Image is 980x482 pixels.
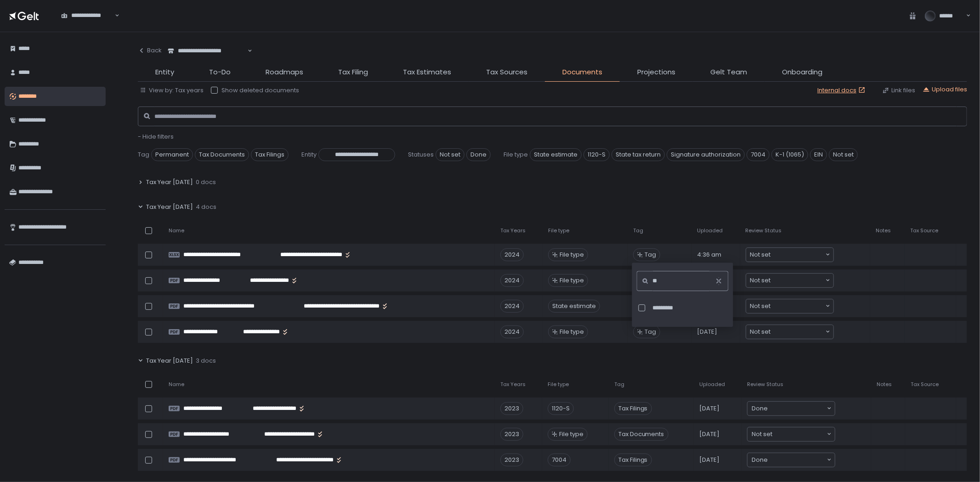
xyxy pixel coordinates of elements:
[772,430,826,439] input: Search for option
[140,86,204,95] div: View by: Tax years
[403,67,451,78] span: Tax Estimates
[667,148,745,161] span: Signature authorization
[560,276,584,285] span: File type
[301,151,317,159] span: Entity
[882,86,915,95] button: Link files
[138,133,174,141] button: - Hide filters
[560,328,584,336] span: File type
[504,151,528,159] span: File type
[752,404,768,413] span: Done
[138,46,162,55] div: Back
[746,274,833,287] div: Search for option
[829,148,858,161] span: Not set
[710,67,747,78] span: Gelt Team
[560,251,584,259] span: File type
[633,227,643,234] span: Tag
[746,325,833,339] div: Search for option
[500,300,524,313] div: 2024
[771,148,808,161] span: K-1 (1065)
[195,148,249,161] span: Tax Documents
[614,454,652,466] span: Tax Filings
[750,302,771,311] span: Not set
[747,148,770,161] span: 7004
[548,300,600,313] div: State estimate
[530,148,582,161] span: State estimate
[771,276,825,285] input: Search for option
[548,402,574,415] div: 1120-S
[138,151,149,159] span: Tag
[817,86,867,95] a: Internal docs
[697,227,723,234] span: Uploaded
[750,250,771,259] span: Not set
[500,454,523,466] div: 2023
[782,67,822,78] span: Onboarding
[699,381,725,388] span: Uploaded
[771,250,825,259] input: Search for option
[752,455,768,465] span: Done
[436,148,465,161] span: Not set
[810,148,827,161] span: EIN
[583,148,610,161] span: 1120-S
[771,302,825,311] input: Search for option
[266,67,303,78] span: Roadmaps
[146,178,193,186] span: Tax Year [DATE]
[500,227,526,234] span: Tax Years
[768,455,826,465] input: Search for option
[877,381,892,388] span: Notes
[748,427,835,441] div: Search for option
[614,402,652,415] span: Tax Filings
[162,41,252,61] div: Search for option
[548,454,571,466] div: 7004
[408,151,434,159] span: Statuses
[697,251,721,259] span: 4:36 am
[138,41,162,60] button: Back
[169,381,184,388] span: Name
[876,227,891,234] span: Notes
[466,148,491,161] span: Done
[923,85,967,94] button: Upload files
[750,327,771,336] span: Not set
[746,299,833,313] div: Search for option
[645,251,656,259] span: Tag
[911,381,939,388] span: Tax Source
[750,276,771,285] span: Not set
[169,227,184,234] span: Name
[752,430,772,439] span: Not set
[699,430,719,438] span: [DATE]
[910,227,938,234] span: Tax Source
[747,381,783,388] span: Review Status
[151,148,193,161] span: Permanent
[246,46,247,56] input: Search for option
[209,67,231,78] span: To-Do
[146,203,193,211] span: Tax Year [DATE]
[699,456,719,464] span: [DATE]
[699,404,719,413] span: [DATE]
[196,178,216,186] span: 0 docs
[748,453,835,467] div: Search for option
[614,381,624,388] span: Tag
[562,67,602,78] span: Documents
[155,67,174,78] span: Entity
[697,328,717,336] span: [DATE]
[637,67,675,78] span: Projections
[748,402,835,415] div: Search for option
[614,428,668,441] span: Tax Documents
[196,203,216,211] span: 4 docs
[196,357,216,365] span: 3 docs
[559,430,583,438] span: File type
[251,148,289,161] span: Tax Filings
[500,274,524,287] div: 2024
[548,227,569,234] span: File type
[55,6,119,25] div: Search for option
[645,328,656,336] span: Tag
[500,402,523,415] div: 2023
[500,325,524,338] div: 2024
[768,404,826,413] input: Search for option
[486,67,527,78] span: Tax Sources
[500,381,526,388] span: Tax Years
[146,357,193,365] span: Tax Year [DATE]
